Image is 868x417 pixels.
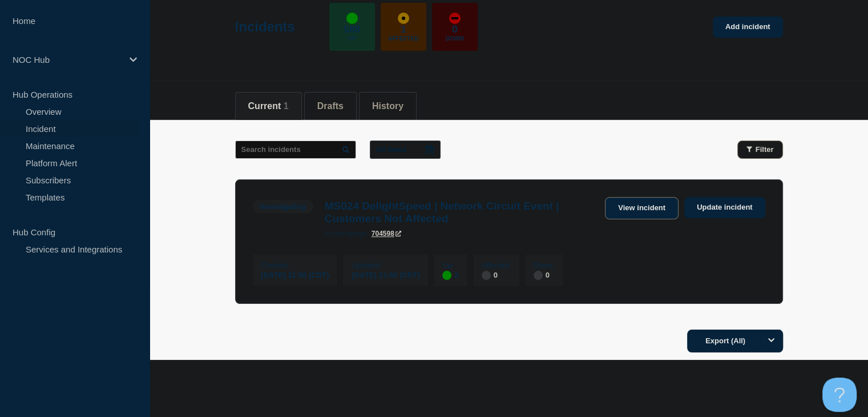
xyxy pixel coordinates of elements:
[261,261,329,270] p: Created :
[346,13,358,24] div: up
[687,330,783,352] button: Export (All)
[713,17,783,38] a: Add incident
[325,200,599,225] h3: MS024 DelightSpeed | Network Circuit Event | Customers Not Affected
[317,101,344,111] button: Drafts
[372,230,401,238] a: 704598
[325,230,351,238] span: incident
[534,270,555,280] div: 0
[253,200,313,213] span: Investigating
[442,261,458,270] p: Up :
[235,19,295,35] h1: Incidents
[284,101,289,111] span: 1
[446,35,464,42] p: Down
[235,141,356,159] input: Search incidents
[376,145,407,154] p: All dates
[388,35,418,42] p: Affected
[261,270,329,279] div: [DATE] 21:56 (CDT)
[325,230,367,238] p: page
[756,145,774,154] span: Filter
[398,13,409,24] div: affected
[482,270,511,280] div: 0
[534,261,555,270] p: Down :
[737,141,783,159] button: Filter
[442,271,451,280] div: up
[482,261,511,270] p: Affected :
[482,271,491,280] div: disabled
[684,197,765,218] a: Update incident
[348,35,356,42] p: Up
[352,261,419,270] p: Updated :
[370,141,441,159] button: All dates
[442,270,458,280] div: 2
[822,378,857,412] iframe: Help Scout Beacon - Open
[449,13,461,24] div: down
[534,271,543,280] div: disabled
[372,101,403,111] button: History
[344,24,360,35] p: 588
[13,55,122,65] p: NOC Hub
[452,24,457,35] p: 0
[352,270,419,279] div: [DATE] 21:56 (CDT)
[605,197,679,219] a: View incident
[248,101,289,111] button: Current 1
[401,24,406,35] p: 1
[760,330,783,352] button: Options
